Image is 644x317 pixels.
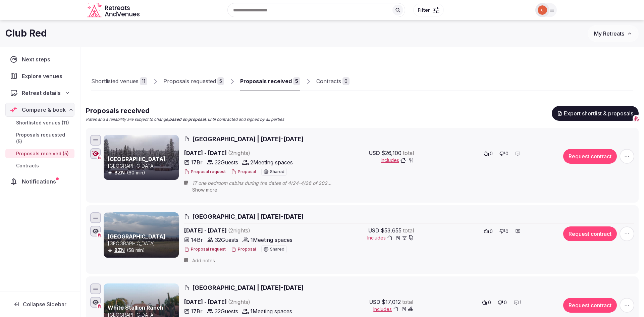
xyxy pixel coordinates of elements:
div: Proposals received [240,77,292,85]
button: Collapse Sidebar [5,297,74,312]
span: [GEOGRAPHIC_DATA] | [DATE]-[DATE] [192,283,304,292]
div: (60 min) [108,169,177,176]
a: Next steps [5,52,74,66]
span: Show more [192,187,217,193]
a: Proposals requested (5) [5,130,74,146]
span: ( 2 night s ) [228,227,250,234]
a: Explore venues [5,69,74,83]
span: Collapse Sidebar [23,301,66,308]
button: Request contract [563,298,617,313]
button: 0 [480,298,493,307]
a: Contracts [5,161,74,170]
span: 0 [490,228,493,235]
button: 0 [497,149,511,158]
span: 32 Guests [215,158,238,166]
span: Shared [270,247,284,251]
button: 0 [482,226,495,236]
span: 32 Guests [215,236,238,244]
span: [DATE] - [DATE] [184,226,302,234]
span: 0 [504,299,507,306]
span: Explore venues [22,72,65,80]
a: Shortlisted venues11 [91,72,147,91]
button: Includes [381,157,414,164]
button: Proposal [231,247,256,252]
span: total [403,226,414,234]
button: Proposal request [184,247,226,252]
span: 1 Meeting spaces [250,307,292,315]
span: $53,655 [381,226,401,234]
button: 0 [497,226,511,236]
svg: Retreats and Venues company logo [87,3,141,18]
a: Proposals received (5) [5,149,74,158]
span: $26,100 [381,149,401,157]
button: Proposal [231,169,256,175]
span: [DATE] - [DATE] [184,149,302,157]
span: [DATE] - [DATE] [184,298,302,306]
button: Export shortlist & proposals [552,106,639,121]
span: 1 [520,300,521,305]
div: 0 [342,77,350,85]
h1: Club Red [5,27,47,40]
div: Shortlisted venues [91,77,139,85]
a: Visit the homepage [87,3,141,18]
span: 17 Br [191,158,203,166]
span: Next steps [22,55,53,63]
span: Shared [270,170,284,174]
span: 2 Meeting spaces [250,158,293,166]
div: Contracts [316,77,341,85]
a: BZN [114,170,125,175]
a: [GEOGRAPHIC_DATA] [108,156,165,162]
span: [GEOGRAPHIC_DATA] | [DATE]-[DATE] [192,212,304,221]
span: 1 Meeting spaces [251,236,292,244]
button: Proposal request [184,169,226,175]
a: Proposals received5 [240,72,300,91]
p: [GEOGRAPHIC_DATA] [108,163,177,169]
span: 32 Guests [215,307,238,315]
span: USD [368,226,379,234]
span: 14 Br [191,236,203,244]
button: Filter [413,4,444,16]
p: [GEOGRAPHIC_DATA] [108,240,177,247]
a: Shortlisted venues (11) [5,118,74,127]
button: Request contract [563,149,617,164]
span: total [403,149,414,157]
button: Request contract [563,226,617,241]
span: total [402,298,413,306]
div: 11 [140,77,147,85]
span: 0 [488,299,491,306]
p: Rates and availability are subject to change, , until contracted and signed by all parties [86,117,284,122]
span: Retreat details [22,89,61,97]
div: Proposals requested [163,77,216,85]
span: ( 2 night s ) [228,299,250,305]
div: 5 [293,77,300,85]
a: [GEOGRAPHIC_DATA] [108,233,165,240]
span: Proposals requested (5) [16,131,72,145]
span: 0 [490,150,493,157]
span: My Retreats [594,30,624,37]
span: [GEOGRAPHIC_DATA] | [DATE]-[DATE] [192,135,304,143]
span: Contracts [16,162,39,169]
button: Includes [373,306,413,313]
span: 0 [505,150,508,157]
span: USD [369,149,380,157]
button: 0 [482,149,495,158]
button: My Retreats [588,25,639,42]
a: BZN [114,247,125,253]
span: $17,012 [382,298,401,306]
span: Add notes [192,257,215,264]
span: Filter [418,7,430,13]
span: Compare & book [22,106,66,114]
span: 0 [505,228,508,235]
strong: based on proposal [169,117,206,122]
a: White Stallion Ranch [108,304,163,311]
span: USD [369,298,380,306]
span: Notifications [22,177,59,186]
span: Proposals received (5) [16,150,69,157]
span: ( 2 night s ) [228,150,250,156]
button: 0 [496,298,509,307]
a: Proposals requested5 [163,72,224,91]
span: 17 Br [191,307,203,315]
